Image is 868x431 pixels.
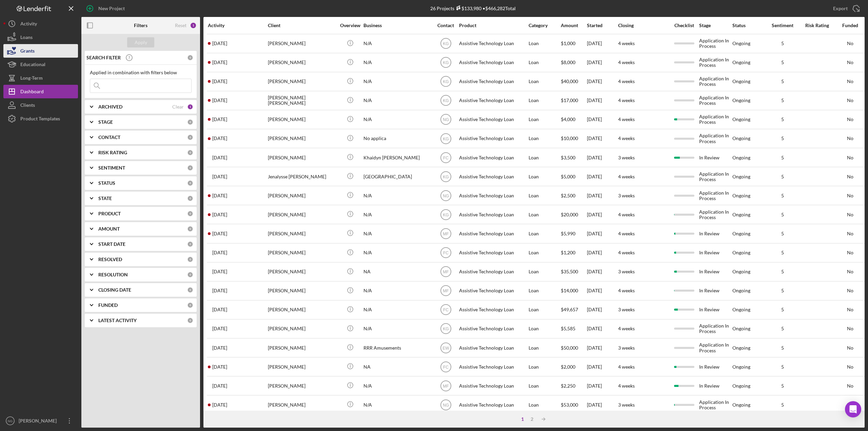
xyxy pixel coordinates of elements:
div: N/A [363,73,431,91]
b: STAGE [98,119,113,125]
div: RRR Amusements [363,339,431,357]
time: 3 weeks [618,193,635,198]
div: Amount [561,23,586,28]
div: 5 [766,326,800,331]
button: Long-Term [3,71,78,85]
span: $3,500 [561,155,575,160]
div: Long-Term [20,71,43,86]
text: KG [443,60,449,65]
div: 5 [766,79,800,84]
time: 2025-09-04 00:16 [212,288,227,293]
div: [DATE] [587,224,617,242]
div: 5 [766,174,800,179]
div: N/A [363,92,431,110]
div: Loan [529,301,560,319]
div: Ongoing [732,250,750,255]
div: Loan [529,130,560,148]
div: In Review [699,301,732,319]
div: Loan [529,149,560,166]
text: KG [443,174,449,179]
div: Dashboard [20,85,44,100]
div: [DATE] [587,130,617,148]
div: Ongoing [732,345,750,351]
time: 4 weeks [618,250,635,255]
div: 0 [187,287,193,293]
div: [DATE] [587,282,617,300]
div: [DATE] [587,35,617,53]
text: KG [443,79,449,84]
div: Ongoing [732,231,750,236]
div: 5 [766,60,800,65]
div: No [835,269,865,274]
div: Ongoing [732,174,750,179]
div: Loan [529,168,560,185]
div: 5 [766,212,800,217]
div: [PERSON_NAME] [268,339,336,357]
div: Jenalysse [PERSON_NAME] [268,168,336,185]
b: RESOLVED [98,257,122,262]
time: 4 weeks [618,116,635,122]
b: Filters [134,23,147,28]
div: Clear [172,104,184,110]
div: Ongoing [732,288,750,293]
div: Loan [529,282,560,300]
div: Overview [337,23,363,28]
b: LATEST ACTIVITY [98,318,137,323]
div: N/A [363,301,431,319]
div: [PERSON_NAME] [268,224,336,242]
div: 5 [766,98,800,103]
span: $5,990 [561,231,575,236]
div: 0 [187,55,193,61]
time: 2025-09-04 19:47 [212,269,227,274]
div: Assistive Technology Loan [459,263,527,281]
text: MF [443,270,449,274]
div: No [835,193,865,198]
div: Application In Process [699,205,732,223]
div: No [835,60,865,65]
div: Assistive Technology Loan [459,111,527,129]
div: Ongoing [732,155,750,160]
text: FC [443,155,449,160]
div: 1 [190,22,197,29]
time: 2025-09-05 15:52 [212,174,227,179]
time: 4 weeks [618,97,635,103]
div: Assistive Technology Loan [459,73,527,91]
button: Product Templates [3,112,78,125]
div: Application In Process [699,92,732,110]
div: Reset [175,23,186,28]
time: 2025-09-06 08:47 [212,79,227,84]
div: Assistive Technology Loan [459,301,527,319]
text: KG [443,327,449,331]
div: Assistive Technology Loan [459,168,527,185]
div: Client [268,23,336,28]
div: No [835,250,865,255]
span: $50,000 [561,345,578,351]
div: No [835,117,865,122]
time: 4 weeks [618,212,635,217]
div: Assistive Technology Loan [459,54,527,72]
text: NG [443,193,449,198]
text: KG [443,41,449,46]
div: 5 [766,117,800,122]
div: NA [363,263,431,281]
div: N/A [363,205,431,223]
div: 5 [766,288,800,293]
button: Educational [3,58,78,71]
a: Grants [3,44,78,58]
div: [DATE] [587,244,617,262]
time: 4 weeks [618,231,635,236]
div: Product [459,23,527,28]
div: Ongoing [732,41,750,46]
span: $1,000 [561,40,575,46]
div: 0 [187,119,193,125]
div: No [835,79,865,84]
button: Clients [3,98,78,112]
b: ARCHIVED [98,104,122,110]
div: N/A [363,244,431,262]
div: Loan [529,263,560,281]
div: Grants [20,44,35,59]
div: 0 [187,134,193,140]
div: Ongoing [732,60,750,65]
div: [DATE] [587,320,617,338]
